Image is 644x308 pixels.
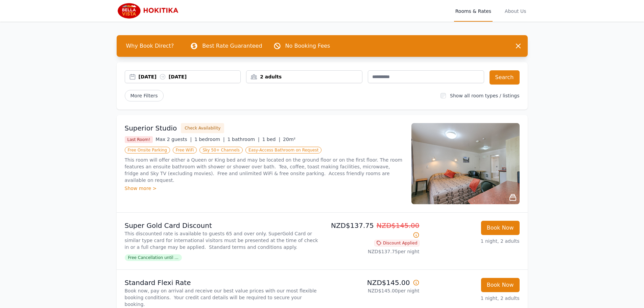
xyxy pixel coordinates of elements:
[156,137,192,142] span: Max 2 guests |
[125,221,319,230] p: Super Gold Card Discount
[125,123,177,133] h3: Superior Studio
[194,137,225,142] span: 1 bedroom |
[125,157,403,184] p: This room will offer either a Queen or King bed and may be located on the ground floor or on the ...
[125,90,164,101] span: More Filters
[199,147,243,153] span: Sky 50+ Channels
[481,278,520,292] button: Book Now
[246,73,362,80] div: 2 adults
[125,136,153,143] span: Last Room!
[262,137,280,142] span: 1 bed |
[283,137,295,142] span: 20m²
[450,93,519,98] label: Show all room types / listings
[325,248,420,255] p: NZD$137.75 per night
[121,39,180,53] span: Why Book Direct?
[245,147,321,153] span: Easy-Access Bathroom on Request
[125,230,319,251] p: This discounted rate is available to guests 65 and over only. SuperGold Card or similar type card...
[490,70,520,85] button: Search
[325,221,420,240] p: NZD$137.75
[325,287,420,294] p: NZD$145.00 per night
[374,240,420,246] span: Discount Applied
[125,287,319,308] p: Book now, pay on arrival and receive our best value prices with our most flexible booking conditi...
[125,254,182,261] span: Free Cancellation until ...
[228,137,260,142] span: 1 bathroom |
[325,278,420,287] p: NZD$145.00
[425,238,520,244] p: 1 night, 2 adults
[481,221,520,235] button: Book Now
[202,42,262,50] p: Best Rate Guaranteed
[181,123,224,133] button: Check Availability
[285,42,330,50] p: No Booking Fees
[139,73,241,80] div: [DATE] [DATE]
[425,295,520,302] p: 1 night, 2 adults
[125,185,403,192] div: Show more >
[125,278,319,287] p: Standard Flexi Rate
[117,3,182,19] img: Bella Vista Hokitika
[377,221,420,230] span: NZD$145.00
[173,147,197,153] span: Free WiFi
[125,147,170,153] span: Free Onsite Parking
